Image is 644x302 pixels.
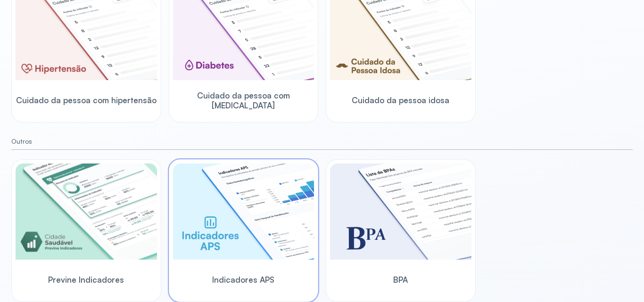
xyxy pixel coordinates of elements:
[173,163,314,260] img: aps-indicators.png
[11,138,633,146] small: Outros
[330,163,471,260] img: bpa.png
[16,163,157,260] img: previne-brasil.png
[48,275,124,285] span: Previne Indicadores
[393,275,408,285] span: BPA
[212,275,274,285] span: Indicadores APS
[173,90,314,111] span: Cuidado da pessoa com [MEDICAL_DATA]
[16,95,157,105] span: Cuidado da pessoa com hipertensão
[352,95,449,105] span: Cuidado da pessoa idosa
